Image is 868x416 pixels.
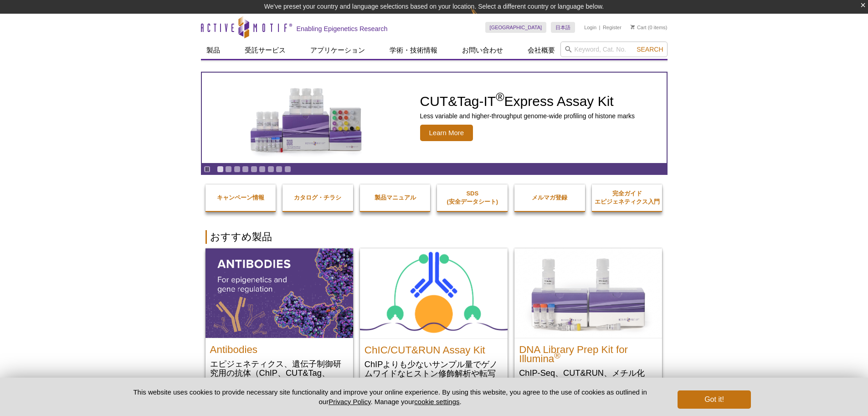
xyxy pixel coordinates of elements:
a: 受託サービス [239,42,291,59]
a: アプリケーション [305,42,370,59]
img: All Antibodies [205,248,353,338]
a: Privacy Policy [329,398,370,405]
article: CUT&Tag-IT Express Assay Kit [202,73,667,163]
a: DNA Library Prep Kit for Illumina DNA Library Prep Kit for Illumina® ChIP-Seq、CUT&RUN、メチル化DNAアッセイ... [514,248,662,405]
sup: ® [554,351,560,360]
strong: カタログ・チラシ [294,194,341,201]
strong: SDS (安全データシート) [447,190,498,205]
a: Go to slide 4 [242,166,249,173]
strong: キャンペーン情報 [217,194,264,201]
button: Got it! [678,390,750,409]
a: SDS(安全データシート) [437,180,508,215]
h2: Antibodies [210,341,349,354]
strong: 製品マニュアル [375,194,416,201]
a: CUT&Tag-IT Express Assay Kit CUT&Tag-IT®Express Assay Kit Less variable and higher-throughput gen... [202,73,667,163]
h2: Enabling Epigenetics Research [297,25,388,33]
a: 完全ガイドエピジェネティクス入門 [592,180,663,215]
p: This website uses cookies to provide necessary site functionality and improve your online experie... [118,387,663,406]
a: ChIC/CUT&RUN Assay Kit ChIC/CUT&RUN Assay Kit ChIPよりも少ないサンプル量でゲノムワイドなヒストン修飾解析や転写因子解析 [360,248,508,396]
a: Go to slide 3 [234,166,241,173]
a: Go to slide 1 [217,166,224,173]
sup: ® [496,90,504,103]
a: Toggle autoplay [204,166,211,173]
h2: おすすめ製品 [205,230,663,244]
strong: メルマガ登録 [532,194,567,201]
p: エピジェネティクス、遺伝子制御研究用の抗体（ChIP、CUT&Tag、CUT&RUN検証済抗体） [210,359,349,387]
img: Your Cart [631,25,635,29]
button: cookie settings [414,398,459,405]
p: ChIP-Seq、CUT&RUN、メチル化DNAアッセイ(dsDNA)用のDual Index NGS Library 調製キット [519,368,657,396]
img: CUT&Tag-IT Express Assay Kit [231,68,381,168]
p: Less variable and higher-throughput genome-wide profiling of histone marks [420,112,635,120]
a: Go to slide 6 [259,166,266,173]
li: | [599,22,601,33]
span: Search [637,46,663,53]
h2: CUT&Tag-IT Express Assay Kit [420,95,635,108]
a: Go to slide 2 [225,166,232,173]
img: Change Here [471,7,495,28]
a: メルマガ登録 [514,184,585,211]
a: 製品マニュアル [360,184,431,211]
p: ChIPよりも少ないサンプル量でゲノムワイドなヒストン修飾解析や転写因子解析 [365,359,503,387]
li: (0 items) [631,22,668,33]
a: Go to slide 9 [284,166,291,173]
span: Learn More [420,125,473,141]
a: 会社概要 [522,42,560,59]
a: Cart [631,24,647,31]
a: Go to slide 7 [267,166,274,173]
button: Search [634,45,666,53]
a: All Antibodies Antibodies エピジェネティクス、遺伝子制御研究用の抗体（ChIP、CUT&Tag、CUT&RUN検証済抗体） [205,248,353,396]
a: お問い合わせ [457,42,508,59]
input: Keyword, Cat. No. [560,42,668,57]
img: DNA Library Prep Kit for Illumina [514,248,662,338]
a: 日本語 [551,22,575,33]
a: カタログ・チラシ [282,184,353,211]
img: ChIC/CUT&RUN Assay Kit [360,248,508,338]
h2: ChIC/CUT&RUN Assay Kit [365,341,503,355]
a: Go to slide 8 [276,166,282,173]
a: [GEOGRAPHIC_DATA] [485,22,547,33]
a: キャンペーン情報 [205,184,276,211]
a: Go to slide 5 [251,166,257,173]
a: Register [603,24,621,31]
strong: 完全ガイド エピジェネティクス入門 [595,190,660,205]
h2: DNA Library Prep Kit for Illumina [519,341,657,363]
a: 製品 [201,42,226,59]
a: 学術・技術情報 [384,42,443,59]
a: Login [584,24,596,31]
